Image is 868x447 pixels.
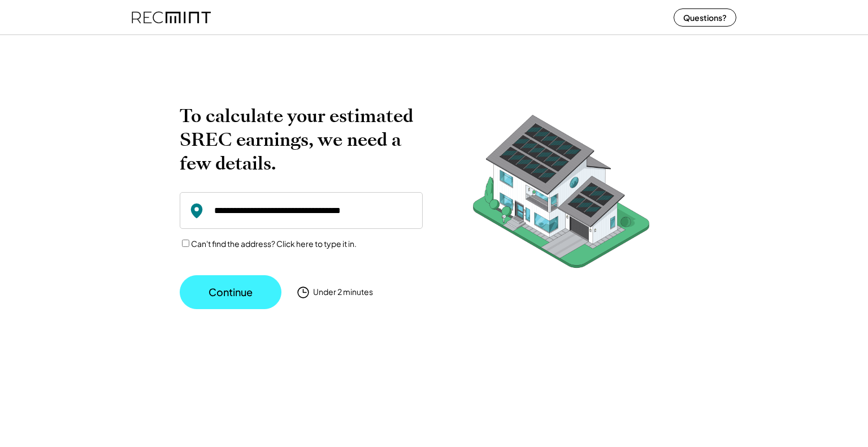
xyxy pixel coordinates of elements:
[674,8,736,27] button: Questions?
[313,287,373,298] div: Under 2 minutes
[191,238,357,249] label: Can't find the address? Click here to type it in.
[180,104,423,175] h2: To calculate your estimated SREC earnings, we need a few details.
[451,104,671,285] img: RecMintArtboard%207.png
[132,2,211,32] img: recmint-logotype%403x%20%281%29.jpeg
[180,275,281,309] button: Continue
